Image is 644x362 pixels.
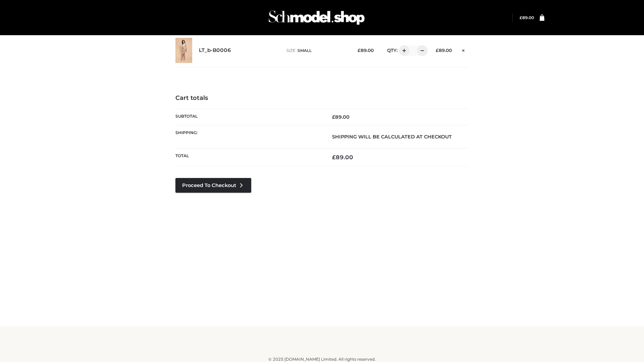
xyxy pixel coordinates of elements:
[520,15,534,20] bdi: 89.00
[175,38,192,63] img: LT_b-B0006 - SMALL
[436,48,439,53] span: £
[199,47,231,54] a: LT_b-B0006
[436,48,452,53] bdi: 89.00
[332,114,335,120] span: £
[358,48,374,53] bdi: 89.00
[520,15,522,20] span: £
[298,48,312,53] span: SMALL
[332,154,353,161] bdi: 89.00
[459,45,469,54] a: Remove this item
[175,178,251,193] a: Proceed to Checkout
[520,15,534,20] a: £89.00
[358,48,361,53] span: £
[175,148,322,166] th: Total
[380,45,425,56] div: QTY:
[286,48,347,54] p: size :
[332,154,336,161] span: £
[332,114,350,120] bdi: 89.00
[175,109,322,125] th: Subtotal
[175,125,322,148] th: Shipping:
[266,4,367,31] img: Schmodel Admin 964
[332,134,452,140] strong: Shipping will be calculated at checkout
[175,95,469,102] h4: Cart totals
